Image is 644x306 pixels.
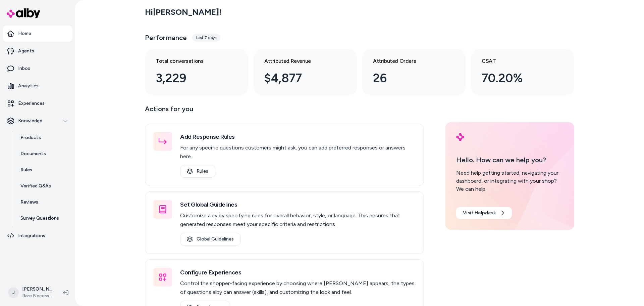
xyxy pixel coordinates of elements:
[180,279,416,297] p: Control the shopper-facing experience by choosing where [PERSON_NAME] appears, the types of quest...
[18,65,30,72] p: Inbox
[373,57,444,65] h3: Attributed Orders
[14,162,72,178] a: Rules
[471,49,574,95] a: CSAT 70.20%
[3,113,72,129] button: Knowledge
[264,69,335,87] div: $4,877
[264,57,335,65] h3: Attributed Revenue
[14,178,72,194] a: Verified Q&As
[180,132,416,141] h3: Add Response Rules
[456,155,563,165] p: Hello. How can we help you?
[373,69,444,87] div: 26
[22,286,52,293] p: [PERSON_NAME]
[20,134,41,141] p: Products
[20,199,38,206] p: Reviews
[3,95,72,112] a: Experiences
[18,48,34,54] p: Agents
[482,57,553,65] h3: CSAT
[14,146,72,162] a: Documents
[3,78,72,94] a: Analytics
[145,49,248,95] a: Total conversations 3,229
[180,143,416,161] p: For any specific questions customers might ask, you can add preferred responses or answers here.
[14,130,72,146] a: Products
[156,69,227,87] div: 3,229
[180,211,416,229] p: Customize alby by specifying rules for overall behavior, style, or language. This ensures that ge...
[18,83,39,89] p: Analytics
[20,167,32,173] p: Rules
[3,228,72,244] a: Integrations
[20,215,59,222] p: Survey Questions
[180,165,215,178] a: Rules
[3,60,72,77] a: Inbox
[156,57,227,65] h3: Total conversations
[145,103,424,120] p: Actions for you
[7,8,40,18] img: alby Logo
[254,49,357,95] a: Attributed Revenue $4,877
[192,34,220,42] div: Last 7 days
[20,183,51,189] p: Verified Q&As
[18,118,42,124] p: Knowledge
[362,49,466,95] a: Attributed Orders 26
[145,7,221,17] h2: Hi [PERSON_NAME] !
[18,30,31,37] p: Home
[22,293,52,299] span: Bare Necessities
[456,207,512,219] a: Visit Helpdesk
[456,133,464,141] img: alby Logo
[180,200,416,209] h3: Set Global Guidelines
[482,69,553,87] div: 70.20%
[180,233,241,246] a: Global Guidelines
[18,232,45,239] p: Integrations
[20,150,46,157] p: Documents
[14,194,72,210] a: Reviews
[180,268,416,277] h3: Configure Experiences
[4,282,58,303] button: J[PERSON_NAME]Bare Necessities
[18,100,45,107] p: Experiences
[145,33,187,42] h3: Performance
[14,210,72,226] a: Survey Questions
[3,26,72,42] a: Home
[3,43,72,59] a: Agents
[456,169,563,193] div: Need help getting started, navigating your dashboard, or integrating with your shop? We can help.
[8,287,19,298] span: J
